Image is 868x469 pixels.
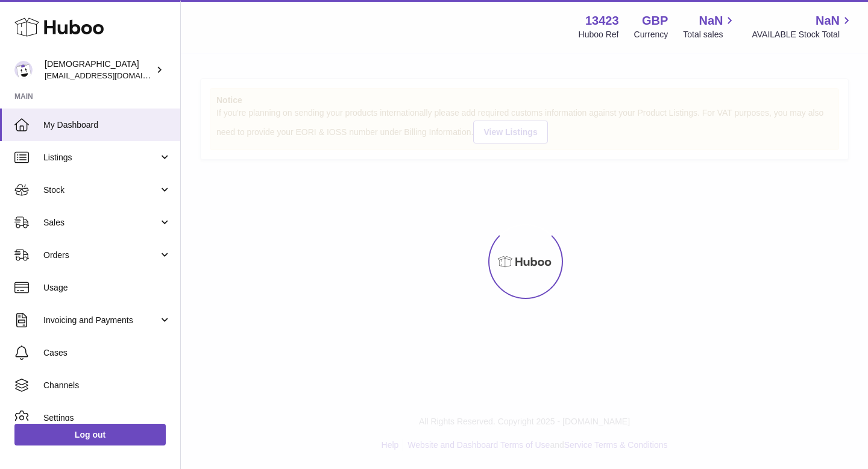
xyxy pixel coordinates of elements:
div: Huboo Ref [579,29,619,40]
span: NaN [816,13,840,29]
strong: 13423 [585,13,619,29]
span: NaN [699,13,723,29]
span: Cases [43,347,171,359]
div: Currency [634,29,668,40]
span: Stock [43,184,159,196]
a: NaN AVAILABLE Stock Total [752,13,854,40]
span: Usage [43,282,171,294]
a: NaN Total sales [683,13,737,40]
span: [EMAIL_ADDRESS][DOMAIN_NAME] [45,71,177,80]
span: Total sales [683,29,737,40]
span: Sales [43,217,159,228]
span: Settings [43,412,171,424]
strong: GBP [642,13,668,29]
div: [DEMOGRAPHIC_DATA] [45,58,153,81]
a: Log out [14,424,166,445]
span: AVAILABLE Stock Total [752,29,854,40]
img: olgazyuz@outlook.com [14,61,33,79]
span: Orders [43,250,159,261]
span: Invoicing and Payments [43,315,159,326]
span: Listings [43,152,159,163]
span: Channels [43,380,171,391]
span: My Dashboard [43,119,171,131]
